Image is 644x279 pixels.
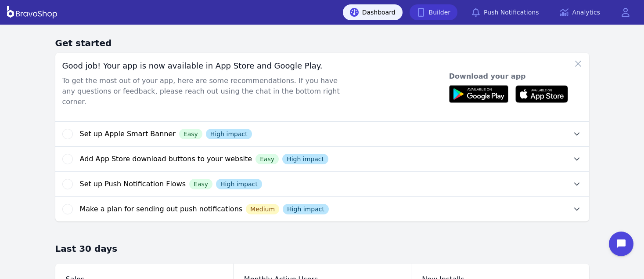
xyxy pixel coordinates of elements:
a: Dashboard [343,4,403,20]
div: High impact [283,204,329,214]
div: High impact [282,154,328,164]
span: Make a plan for sending out push notifications [80,204,243,214]
button: Set up Push Notification FlowsEasyHigh impact [80,172,589,196]
div: High impact [216,179,262,189]
span: Set up Push Notification Flows [80,179,186,189]
button: Add App Store download buttons to your websiteEasyHigh impact [80,147,589,171]
span: Add App Store download buttons to your website [80,154,252,164]
div: Good job! Your app is now available in App Store and Google Play. [62,60,353,72]
a: Push Notifications [464,4,546,20]
button: Make a plan for sending out push notificationsMediumHigh impact [80,197,589,221]
img: BravoShop [7,6,57,18]
h3: Get started [55,37,589,49]
div: High impact [206,129,252,139]
span: Set up Apple Smart Banner [80,129,176,139]
div: Easy [189,179,212,189]
div: Medium [246,204,279,214]
div: Download your app [449,71,582,82]
a: Builder [410,4,458,20]
div: To get the most out of your app, here are some recommendations. If you have any questions or feed... [62,76,353,107]
img: Available on Google Play [449,85,508,103]
h3: Last 30 days [55,243,589,255]
img: Available on App Store [515,85,568,103]
button: Set up Apple Smart BannerEasyHigh impact [80,122,589,146]
div: Easy [179,129,202,139]
a: Analytics [553,4,607,20]
div: Easy [255,154,279,164]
